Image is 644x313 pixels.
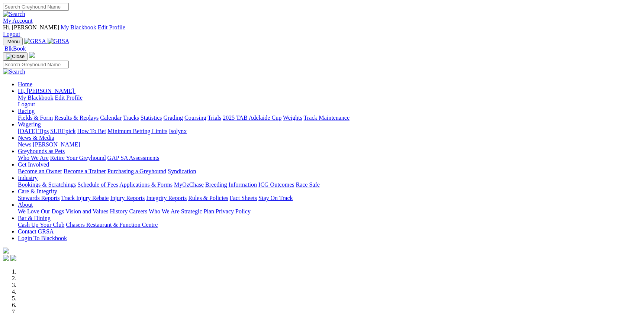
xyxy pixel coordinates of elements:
a: Logout [3,31,20,37]
img: logo-grsa-white.png [3,248,9,254]
div: Greyhounds as Pets [18,155,641,161]
a: Injury Reports [110,195,145,201]
a: [DATE] Tips [18,128,49,134]
img: Close [6,54,25,59]
a: News [18,141,31,148]
a: Stay On Track [258,195,293,201]
a: Trials [207,114,221,121]
a: My Blackbook [61,24,96,30]
a: We Love Our Dogs [18,208,64,214]
div: Care & Integrity [18,195,641,201]
span: BlkBook [4,45,26,52]
a: ICG Outcomes [258,181,294,188]
a: Industry [18,175,38,181]
a: Who We Are [18,155,49,161]
input: Search [3,3,69,11]
a: Isolynx [169,128,187,134]
a: Bookings & Scratchings [18,181,76,188]
a: Strategic Plan [181,208,214,214]
a: Calendar [100,114,122,121]
a: My Account [3,17,33,24]
a: Bar & Dining [18,215,51,221]
a: Breeding Information [205,181,257,188]
a: Fields & Form [18,114,53,121]
div: Get Involved [18,168,641,175]
img: Search [3,11,25,17]
span: Hi, [PERSON_NAME] [18,88,74,94]
img: GRSA [48,38,70,45]
a: SUREpick [50,128,75,134]
img: Search [3,68,25,75]
a: Become a Trainer [64,168,106,174]
a: Careers [129,208,147,214]
a: Edit Profile [55,94,83,101]
div: Racing [18,114,641,121]
a: Statistics [141,114,162,121]
a: Care & Integrity [18,188,57,194]
img: GRSA [24,38,46,45]
a: Racing [18,108,35,114]
a: [PERSON_NAME] [33,141,80,148]
a: Rules & Policies [188,195,228,201]
a: Retire Your Greyhound [50,155,106,161]
a: Integrity Reports [146,195,187,201]
a: Weights [283,114,302,121]
button: Toggle navigation [3,38,23,45]
div: My Account [3,24,641,38]
a: Minimum Betting Limits [107,128,167,134]
a: MyOzChase [174,181,204,188]
a: Home [18,81,32,87]
a: News & Media [18,135,54,141]
a: Track Maintenance [304,114,350,121]
div: Bar & Dining [18,222,641,228]
a: Contact GRSA [18,228,54,235]
div: Hi, [PERSON_NAME] [18,94,641,108]
a: Get Involved [18,161,49,168]
a: Coursing [184,114,206,121]
a: My Blackbook [18,94,54,101]
a: Logout [18,101,35,107]
a: History [110,208,128,214]
a: Grading [164,114,183,121]
a: Race Safe [296,181,319,188]
span: Hi, [PERSON_NAME] [3,24,59,30]
a: Applications & Forms [119,181,173,188]
div: Wagering [18,128,641,135]
a: Edit Profile [98,24,125,30]
button: Toggle navigation [3,52,28,61]
a: Wagering [18,121,41,128]
a: Purchasing a Greyhound [107,168,166,174]
div: News & Media [18,141,641,148]
a: 2025 TAB Adelaide Cup [223,114,281,121]
a: Who We Are [149,208,180,214]
a: Stewards Reports [18,195,59,201]
a: Chasers Restaurant & Function Centre [66,222,158,228]
a: Schedule of Fees [77,181,118,188]
a: Track Injury Rebate [61,195,109,201]
a: GAP SA Assessments [107,155,160,161]
a: Privacy Policy [216,208,251,214]
a: Fact Sheets [230,195,257,201]
input: Search [3,61,69,68]
img: twitter.svg [10,255,16,261]
a: Tracks [123,114,139,121]
a: Hi, [PERSON_NAME] [18,88,75,94]
span: Menu [7,39,20,44]
a: Syndication [168,168,196,174]
img: logo-grsa-white.png [29,52,35,58]
div: About [18,208,641,215]
img: facebook.svg [3,255,9,261]
a: About [18,201,33,208]
a: How To Bet [77,128,106,134]
div: Industry [18,181,641,188]
a: BlkBook [3,45,26,52]
a: Become an Owner [18,168,62,174]
a: Results & Replays [54,114,99,121]
a: Login To Blackbook [18,235,67,241]
a: Greyhounds as Pets [18,148,65,154]
a: Vision and Values [65,208,108,214]
a: Cash Up Your Club [18,222,64,228]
